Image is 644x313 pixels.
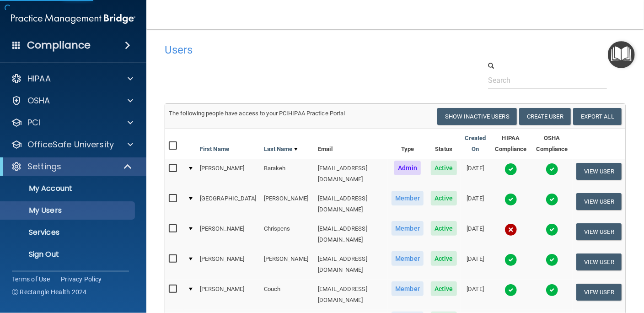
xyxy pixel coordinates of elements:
[27,39,91,52] h4: Compliance
[531,129,573,159] th: OSHA Compliance
[392,221,424,236] span: Member
[461,159,490,189] td: [DATE]
[12,275,50,284] a: Terms of Use
[461,280,490,310] td: [DATE]
[392,251,424,266] span: Member
[504,163,517,176] img: tick.e7d51cea.svg
[196,189,260,219] td: [GEOGRAPHIC_DATA]
[169,110,345,117] span: The following people have access to your PCIHIPAA Practice Portal
[388,129,427,159] th: Type
[196,159,260,189] td: [PERSON_NAME]
[6,184,131,193] p: My Account
[314,159,388,189] td: [EMAIL_ADDRESS][DOMAIN_NAME]
[314,129,388,159] th: Email
[427,129,461,159] th: Status
[392,281,424,296] span: Member
[200,144,229,155] a: First Name
[504,193,517,206] img: tick.e7d51cea.svg
[314,280,388,310] td: [EMAIL_ADDRESS][DOMAIN_NAME]
[431,251,457,266] span: Active
[11,139,133,150] a: OfficeSafe University
[486,248,633,285] iframe: Drift Widget Chat Controller
[314,219,388,249] td: [EMAIL_ADDRESS][DOMAIN_NAME]
[461,219,490,249] td: [DATE]
[461,249,490,280] td: [DATE]
[11,95,133,106] a: OSHA
[260,249,315,280] td: [PERSON_NAME]
[260,280,315,310] td: Couch
[6,228,131,237] p: Services
[27,161,61,172] p: Settings
[12,287,87,297] span: Ⓒ Rectangle Health 2024
[504,284,517,297] img: tick.e7d51cea.svg
[11,161,133,172] a: Settings
[546,163,558,176] img: tick.e7d51cea.svg
[314,249,388,280] td: [EMAIL_ADDRESS][DOMAIN_NAME]
[394,161,421,175] span: Admin
[431,191,457,205] span: Active
[392,191,424,205] span: Member
[608,41,635,68] button: Open Resource Center
[27,95,50,106] p: OSHA
[546,193,558,206] img: tick.e7d51cea.svg
[576,284,622,301] button: View User
[11,117,133,128] a: PCI
[576,163,622,180] button: View User
[314,189,388,219] td: [EMAIL_ADDRESS][DOMAIN_NAME]
[27,73,51,84] p: HIPAA
[576,223,622,240] button: View User
[546,284,558,297] img: tick.e7d51cea.svg
[431,221,457,236] span: Active
[504,223,517,236] img: cross.ca9f0e7f.svg
[576,193,622,210] button: View User
[431,281,457,296] span: Active
[196,280,260,310] td: [PERSON_NAME]
[61,275,102,284] a: Privacy Policy
[11,73,133,84] a: HIPAA
[546,223,558,236] img: tick.e7d51cea.svg
[490,129,531,159] th: HIPAA Compliance
[264,144,298,155] a: Last Name
[260,159,315,189] td: Barakeh
[437,108,517,125] button: Show Inactive Users
[165,44,428,56] h4: Users
[573,108,622,125] a: Export All
[6,250,131,259] p: Sign Out
[11,10,135,28] img: PMB logo
[431,161,457,175] span: Active
[464,133,487,155] a: Created On
[519,108,571,125] button: Create User
[488,72,607,89] input: Search
[196,219,260,249] td: [PERSON_NAME]
[27,117,40,128] p: PCI
[461,189,490,219] td: [DATE]
[196,249,260,280] td: [PERSON_NAME]
[27,139,114,150] p: OfficeSafe University
[260,189,315,219] td: [PERSON_NAME]
[6,206,131,215] p: My Users
[260,219,315,249] td: Chrispens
